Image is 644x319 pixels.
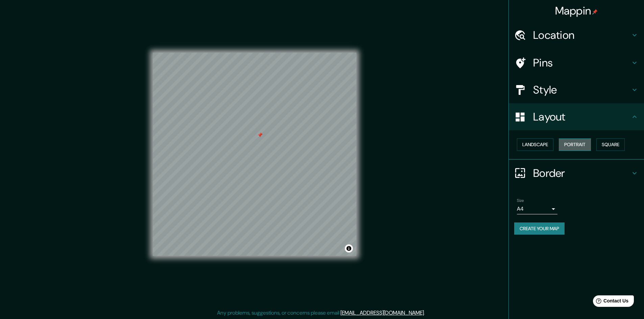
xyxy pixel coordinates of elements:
img: pin-icon.png [592,9,598,15]
h4: Pins [533,56,630,70]
label: Size [517,197,524,203]
button: Toggle attribution [345,244,353,252]
div: Location [509,22,644,49]
button: Portrait [559,138,591,151]
canvas: Map [153,53,356,256]
button: Create your map [514,222,565,235]
div: Layout [509,103,644,130]
div: Border [509,160,644,187]
h4: Layout [533,110,630,124]
h4: Location [533,28,630,42]
h4: Mappin [555,4,598,18]
button: Square [596,138,625,151]
div: A4 [517,204,557,214]
div: Pins [509,49,644,76]
div: . [426,309,427,317]
div: . [425,309,426,317]
a: [EMAIL_ADDRESS][DOMAIN_NAME] [340,309,424,316]
div: Style [509,76,644,103]
h4: Style [533,83,630,97]
iframe: Help widget launcher [584,293,637,312]
button: Landscape [517,138,553,151]
h4: Border [533,166,630,180]
p: Any problems, suggestions, or concerns please email . [217,309,425,317]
